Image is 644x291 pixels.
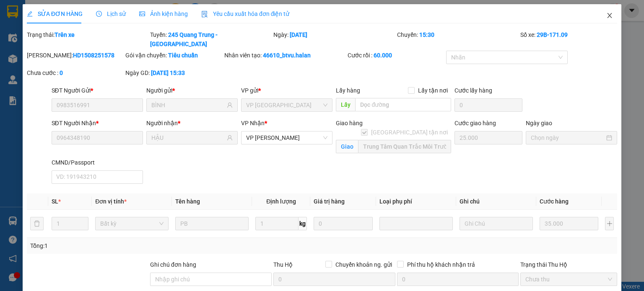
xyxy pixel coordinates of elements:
[355,98,451,111] input: Dọc đường
[419,31,434,38] b: 15:30
[336,140,358,153] span: Giao
[376,193,456,210] th: Loại phụ phí
[454,120,496,126] label: Cước giao hàng
[139,10,188,17] span: Ảnh kiện hàng
[332,260,395,269] span: Chuyển khoản ng. gửi
[52,158,143,167] div: CMND/Passport
[246,99,327,111] span: VP Hà Đông
[27,51,124,60] div: [PERSON_NAME]:
[52,118,143,128] div: SĐT Người Nhận
[266,198,296,205] span: Định lượng
[241,86,332,95] div: VP gửi
[358,140,451,153] input: Giao tận nơi
[96,11,102,17] span: clock-circle
[100,217,164,230] span: Bất kỳ
[175,198,200,205] span: Tên hàng
[27,10,83,17] span: SỬA ĐƠN HÀNG
[415,86,451,95] span: Lấy tận nơi
[396,30,519,49] div: Chuyến:
[290,31,307,38] b: [DATE]
[201,10,290,17] span: Yêu cầu xuất hóa đơn điện tử
[96,10,126,17] span: Lịch sử
[150,273,272,286] input: Ghi chú đơn hàng
[460,217,533,230] input: Ghi Chú
[336,98,355,111] span: Lấy
[139,11,145,17] span: picture
[27,68,124,77] div: Chưa cước :
[150,31,218,47] b: 245 Quang Trung - [GEOGRAPHIC_DATA]
[314,198,345,205] span: Giá trị hàng
[273,261,293,268] span: Thu Hộ
[151,100,225,110] input: Tên người gửi
[95,198,127,205] span: Đơn vị tính
[52,86,143,95] div: SĐT Người Gửi
[224,51,346,60] div: Nhân viên tạo:
[30,217,44,230] button: delete
[125,51,222,60] div: Gói vận chuyển:
[150,261,196,268] label: Ghi chú đơn hàng
[125,68,222,77] div: Ngày GD:
[537,31,568,38] b: 29B-171.09
[60,70,63,76] b: 0
[151,133,225,142] input: Tên người nhận
[348,51,444,60] div: Cước rồi :
[26,30,149,49] div: Trạng thái:
[519,30,618,49] div: Số xe:
[227,102,233,108] span: user
[404,260,478,269] span: Phí thu hộ khách nhận trả
[52,198,58,205] span: SL
[146,118,238,128] div: Người nhận
[201,11,208,18] img: icon
[531,133,605,142] input: Ngày giao
[520,260,617,269] div: Trạng thái Thu Hộ
[605,217,614,230] button: plus
[151,70,185,76] b: [DATE] 15:33
[606,12,613,19] span: close
[27,11,33,17] span: edit
[246,131,327,144] span: VP Hoàng Văn Thụ
[55,31,75,38] b: Trên xe
[149,30,273,49] div: Tuyến:
[540,198,569,205] span: Cước hàng
[175,217,249,230] input: VD: Bàn, Ghế
[227,135,233,141] span: user
[30,241,249,250] div: Tổng: 1
[368,128,451,137] span: [GEOGRAPHIC_DATA] tận nơi
[454,98,522,112] input: Cước lấy hàng
[540,217,598,230] input: 0
[336,87,360,94] span: Lấy hàng
[73,52,114,59] b: HD1508251578
[526,120,552,126] label: Ngày giao
[598,4,621,28] button: Close
[299,217,307,230] span: kg
[525,273,612,286] span: Chưa thu
[263,52,311,59] b: 46610_btvu.halan
[168,52,198,59] b: Tiêu chuẩn
[241,120,265,126] span: VP Nhận
[374,52,392,59] b: 60.000
[336,120,363,126] span: Giao hàng
[146,86,238,95] div: Người gửi
[314,217,372,230] input: 0
[273,30,396,49] div: Ngày:
[454,87,492,94] label: Cước lấy hàng
[456,193,536,210] th: Ghi chú
[454,131,522,144] input: Cước giao hàng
